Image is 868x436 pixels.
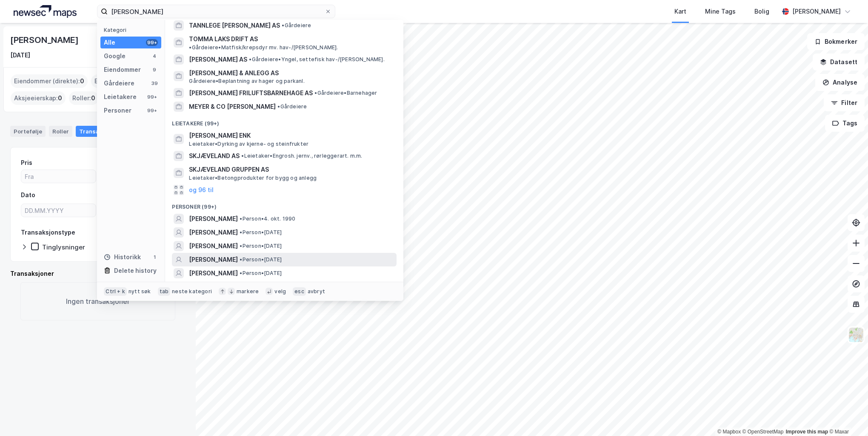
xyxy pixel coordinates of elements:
[146,39,158,46] div: 99+
[240,229,282,236] span: Person • [DATE]
[189,255,238,265] span: [PERSON_NAME]
[189,20,280,31] span: TANNLEGE [PERSON_NAME] AS
[189,185,214,195] button: og 96 til
[807,33,865,50] button: Bokmerker
[189,102,276,112] span: MEYER & CO [PERSON_NAME]
[293,287,306,296] div: esc
[151,80,158,87] div: 39
[314,90,377,96] span: Gårdeiere • Barnehager
[189,175,317,181] span: Leietaker • Betongprodukter for bygg og anlegg
[10,50,30,60] div: [DATE]
[189,268,238,278] span: [PERSON_NAME]
[146,93,158,100] div: 99+
[240,270,242,276] span: •
[151,53,158,59] div: 4
[58,93,62,103] span: 0
[42,243,85,251] div: Tinglysninger
[189,151,240,161] span: SKJÆVELAND AS
[189,44,338,51] span: Gårdeiere • Matfisk/krepsdyr mv. hav-/[PERSON_NAME].
[21,190,35,200] div: Dato
[49,126,72,137] div: Roller
[717,429,741,435] a: Mapbox
[10,33,80,47] div: [PERSON_NAME]
[189,141,308,147] span: Leietaker • Dyrking av kjerne- og steinfrukter
[189,130,393,141] span: [PERSON_NAME] ENK
[277,103,280,110] span: •
[241,153,244,159] span: •
[705,6,736,17] div: Mine Tags
[104,78,134,88] div: Gårdeiere
[240,270,282,277] span: Person • [DATE]
[104,252,141,262] div: Historikk
[76,126,124,137] div: Transaksjoner
[11,91,66,105] div: Aksjeeierskap :
[274,288,286,295] div: velg
[69,91,99,105] div: Roller :
[282,22,284,28] span: •
[825,395,868,436] iframe: Chat Widget
[813,54,865,71] button: Datasett
[21,170,96,183] input: Fra
[128,288,151,295] div: nytt søk
[240,243,242,249] span: •
[104,37,115,48] div: Alle
[189,227,238,238] span: [PERSON_NAME]
[786,429,828,435] a: Improve this map
[189,164,393,175] span: SKJÆVELAND GRUPPEN AS
[825,395,868,436] div: Kontrollprogram for chat
[237,288,259,295] div: markere
[815,74,865,91] button: Analyse
[277,103,307,110] span: Gårdeiere
[151,66,158,73] div: 9
[824,94,865,111] button: Filter
[172,288,212,295] div: neste kategori
[20,282,175,320] div: Ingen transaksjoner
[189,44,191,51] span: •
[80,76,84,86] span: 0
[114,266,157,276] div: Delete history
[21,204,96,217] input: DD.MM.YYYY
[151,254,158,260] div: 1
[240,215,295,222] span: Person • 4. okt. 1990
[104,92,137,102] div: Leietakere
[848,327,864,343] img: Z
[165,197,403,212] div: Personer (99+)
[308,288,325,295] div: avbryt
[108,5,325,18] input: Søk på adresse, matrikkel, gårdeiere, leietakere eller personer
[241,153,362,159] span: Leietaker • Engrosh. jernv., rørleggerart. m.m.
[189,78,304,85] span: Gårdeiere • Beplantning av hager og parkanl.
[189,214,238,224] span: [PERSON_NAME]
[11,74,88,88] div: Eiendommer (direkte) :
[189,88,313,98] span: [PERSON_NAME] FRILUFTSBARNEHAGE AS
[314,90,317,96] span: •
[189,34,258,44] span: TOMMA LAKS DRIFT AS
[189,54,247,65] span: [PERSON_NAME] AS
[249,56,384,63] span: Gårdeiere • Yngel, settefisk hav-/[PERSON_NAME].
[249,56,251,62] span: •
[754,6,769,17] div: Bolig
[104,287,127,296] div: Ctrl + k
[674,6,686,17] div: Kart
[165,113,403,129] div: Leietakere (99+)
[104,51,126,61] div: Google
[21,158,32,168] div: Pris
[742,429,784,435] a: OpenStreetMap
[21,227,75,238] div: Transaksjonstype
[240,256,242,263] span: •
[104,105,131,116] div: Personer
[14,5,77,18] img: logo.a4113a55bc3d86da70a041830d287a7e.svg
[91,74,173,88] div: Eiendommer (Indirekte) :
[10,269,186,279] div: Transaksjoner
[240,215,242,222] span: •
[792,6,841,17] div: [PERSON_NAME]
[282,22,311,29] span: Gårdeiere
[158,287,171,296] div: tab
[825,115,865,132] button: Tags
[240,229,242,235] span: •
[189,241,238,251] span: [PERSON_NAME]
[10,126,46,137] div: Portefølje
[189,68,393,78] span: [PERSON_NAME] & ANLEGG AS
[91,93,95,103] span: 0
[104,65,141,75] div: Eiendommer
[240,243,282,249] span: Person • [DATE]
